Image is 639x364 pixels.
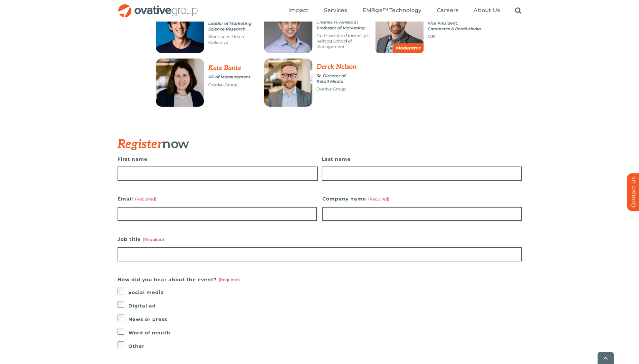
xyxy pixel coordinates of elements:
[118,234,522,244] label: Job title
[362,7,422,14] span: EMRge™ Technology
[135,196,156,202] span: (Required)
[474,7,500,14] a: About Us
[128,341,522,351] label: Other
[118,137,163,152] span: Register
[322,194,522,204] label: Company name
[324,7,347,14] span: Services
[515,7,521,14] a: Search
[118,194,317,204] label: Email
[143,237,164,242] span: (Required)
[118,275,240,284] legend: How did you hear about the event?
[362,7,422,14] a: EMRge™ Technology
[474,7,500,14] span: About Us
[118,154,318,164] label: First name
[437,7,459,14] a: Careers
[128,288,522,297] label: Social media
[118,137,488,151] h3: now
[128,315,522,324] label: News or press
[128,328,522,337] label: Word of mouth
[128,301,522,311] label: Digital ad
[288,7,309,14] a: Impact
[118,3,198,10] a: OG_Full_horizontal_RGB
[322,154,522,164] label: Last name
[288,7,309,14] span: Impact
[219,277,240,282] span: (Required)
[324,7,347,14] a: Services
[437,7,459,14] span: Careers
[368,196,389,202] span: (Required)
